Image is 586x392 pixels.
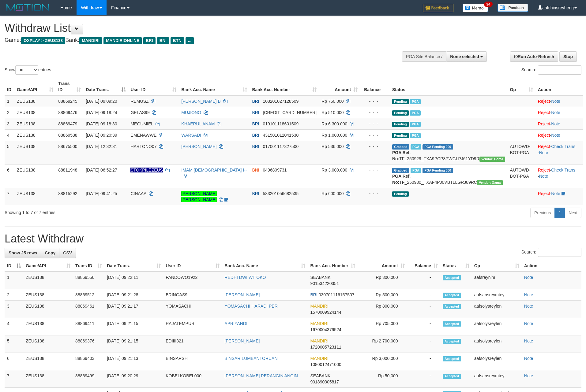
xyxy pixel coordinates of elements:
[410,122,421,127] span: Marked by aafanarl
[358,272,407,289] td: Rp 300,000
[358,260,407,272] th: Amount: activate to sort column ascending
[163,335,222,353] td: EDIIII321
[104,289,163,301] td: [DATE] 09:21:28
[58,168,77,172] span: 88811948
[310,321,328,326] span: MANDIRI
[472,370,522,388] td: aafsansreymtey
[263,144,299,149] span: Copy 017001117327500 to clipboard
[86,133,117,138] span: [DATE] 09:20:39
[5,301,23,318] td: 3
[551,110,560,115] a: Note
[392,168,409,173] span: Grabbed
[551,99,560,104] a: Note
[5,141,14,164] td: 5
[58,110,77,115] span: 88869476
[450,54,479,59] span: None selected
[358,318,407,335] td: Rp 705,000
[157,37,169,44] span: BNI
[319,292,355,297] span: Copy 030701116157507 to clipboard
[539,150,548,155] a: Note
[510,51,558,62] a: Run Auto-Refresh
[535,141,583,164] td: · ·
[224,275,266,280] a: REDHI DWI WITOKO
[310,362,341,367] span: Copy 1080012471000 to clipboard
[23,318,73,335] td: ZEUS138
[86,121,117,126] span: [DATE] 09:18:30
[407,353,440,370] td: -
[179,78,250,95] th: Bank Acc. Name: activate to sort column ascending
[263,110,317,115] span: Copy 667201034642536 to clipboard
[14,129,56,141] td: ZEUS138
[392,191,409,197] span: Pending
[143,37,155,44] span: BRI
[163,370,222,388] td: KOBELKOBEL000
[551,191,560,196] a: Note
[443,374,461,379] span: Accepted
[472,335,522,353] td: aafsolysreylen
[130,144,156,149] span: HARTONO07
[163,318,222,335] td: RAJATEMPUR
[538,65,581,75] input: Search:
[58,191,77,196] span: 88815292
[521,65,581,75] label: Search:
[551,121,560,126] a: Note
[181,144,216,149] a: [PERSON_NAME]
[565,208,581,218] a: Next
[362,121,387,127] div: - - -
[443,304,461,309] span: Accepted
[407,370,440,388] td: -
[21,37,65,44] span: OXPLAY > ZEUS138
[390,141,508,164] td: TF_250929_TXA9PCP8PWGLPJ61YD9R
[5,353,23,370] td: 6
[250,78,319,95] th: Bank Acc. Number: activate to sort column ascending
[104,260,163,272] th: Date Trans.: activate to sort column ascending
[104,272,163,289] td: [DATE] 09:22:11
[508,141,535,164] td: AUTOWD-BOT-PGA
[392,144,409,150] span: Grabbed
[56,78,83,95] th: Trans ID: activate to sort column ascending
[446,51,487,62] button: None selected
[23,335,73,353] td: ZEUS138
[551,144,575,149] a: Check Trans
[358,370,407,388] td: Rp 50,000
[472,260,522,272] th: Op: activate to sort column ascending
[310,338,328,343] span: MANDIRI
[530,208,555,218] a: Previous
[310,345,341,349] span: Copy 1720005723111 to clipboard
[362,98,387,104] div: - - -
[104,318,163,335] td: [DATE] 09:21:15
[310,356,328,361] span: MANDIRI
[252,168,259,172] span: BNI
[5,107,14,118] td: 2
[539,174,548,179] a: Note
[358,335,407,353] td: Rp 2,700,000
[392,174,411,185] b: PGA Ref. No:
[392,122,409,127] span: Pending
[103,37,142,44] span: MANDIRIONLINE
[14,118,56,129] td: ZEUS138
[73,301,104,318] td: 88869461
[23,370,73,388] td: ZEUS138
[463,4,488,12] img: Button%20Memo.svg
[41,248,59,258] a: Copy
[5,3,51,12] img: MOTION_logo.png
[5,318,23,335] td: 4
[535,107,583,118] td: ·
[86,110,117,115] span: [DATE] 09:18:24
[224,321,247,326] a: APRIYANDI
[538,133,550,138] a: Reject
[407,318,440,335] td: -
[392,99,409,104] span: Pending
[310,304,328,309] span: MANDIRI
[524,275,533,280] a: Note
[362,109,387,116] div: - - -
[58,99,77,104] span: 88869245
[310,275,330,280] span: SEABANK
[224,338,260,343] a: [PERSON_NAME]
[538,168,550,172] a: Reject
[538,99,550,104] a: Reject
[86,99,117,104] span: [DATE] 09:09:20
[319,78,360,95] th: Amount: activate to sort column ascending
[5,233,581,245] h1: Latest Withdraw
[5,22,385,34] h1: Withdraw List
